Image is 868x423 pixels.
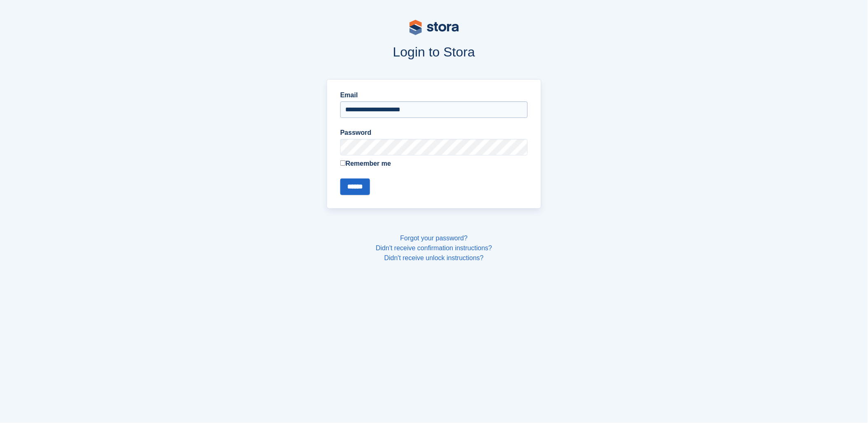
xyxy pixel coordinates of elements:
a: Didn't receive confirmation instructions? [376,244,492,251]
a: Didn't receive unlock instructions? [384,254,484,261]
label: Email [340,90,528,100]
img: stora-logo-53a41332b3708ae10de48c4981b4e9114cc0af31d8433b30ea865607fb682f29.svg [409,20,459,35]
input: Remember me [340,160,346,166]
label: Remember me [340,159,528,169]
label: Password [340,128,528,138]
a: Forgot your password? [400,235,468,242]
h1: Login to Stora [170,45,699,59]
